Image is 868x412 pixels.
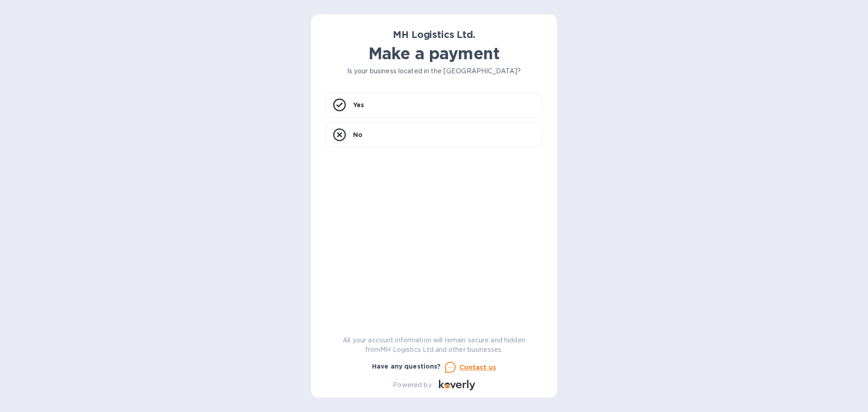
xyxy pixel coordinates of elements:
p: No [353,130,363,139]
h1: Make a payment [325,44,542,63]
b: MH Logistics Ltd. [393,29,475,40]
b: Have any questions? [372,363,441,370]
p: Is your business located in the [GEOGRAPHIC_DATA]? [325,66,542,76]
u: Contact us [459,364,496,371]
p: Yes [353,100,364,109]
p: All your account information will remain secure and hidden from MH Logistics Ltd. and other busin... [325,336,542,355]
p: Powered by [393,380,431,390]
